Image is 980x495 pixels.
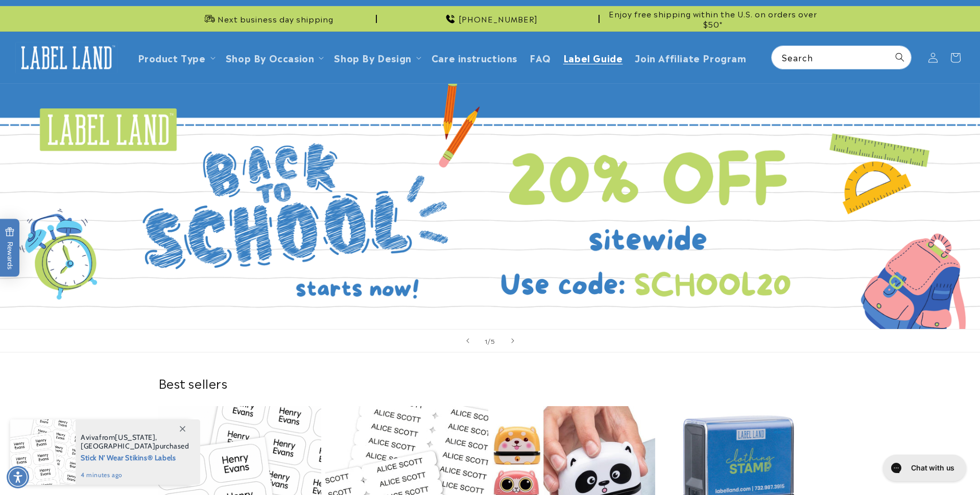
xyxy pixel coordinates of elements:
[81,433,189,451] span: from , purchased
[158,6,377,31] div: Announcement
[488,336,491,346] span: /
[557,45,629,69] a: Label Guide
[889,46,911,68] button: Search
[485,336,488,346] span: 1
[604,9,822,29] span: Enjoy free shipping within the U.S. on orders over $50*
[491,336,495,346] span: 5
[15,42,117,74] img: Label Land
[158,375,822,391] h2: Best sellers
[381,6,600,31] div: Announcement
[81,470,189,480] span: 4 minutes ago
[635,52,746,63] span: Join Affiliate Program
[563,52,623,63] span: Label Guide
[226,52,315,63] span: Shop By Occasion
[457,329,479,352] button: Previous slide
[220,45,328,69] summary: Shop By Occasion
[138,51,206,64] a: Product Type
[604,6,822,31] div: Announcement
[629,45,752,69] a: Join Affiliate Program
[81,433,99,442] span: Aviva
[81,451,189,463] span: Stick N' Wear Stikins® Labels
[501,329,524,352] button: Next slide
[132,45,220,69] summary: Product Type
[328,45,425,69] summary: Shop By Design
[459,14,538,24] span: [PHONE_NUMBER]
[432,52,517,63] span: Care instructions
[878,451,970,485] iframe: Gorgias live chat messenger
[81,441,155,451] span: [GEOGRAPHIC_DATA]
[218,14,333,24] span: Next business day shipping
[7,466,29,488] div: Accessibility Menu
[115,433,155,442] span: [US_STATE]
[334,51,411,64] a: Shop By Design
[5,227,15,269] span: Rewards
[523,45,557,69] a: FAQ
[530,52,551,63] span: FAQ
[12,38,122,77] a: Label Land
[425,45,523,69] a: Care instructions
